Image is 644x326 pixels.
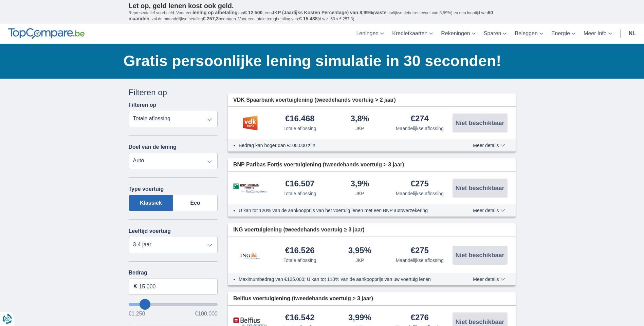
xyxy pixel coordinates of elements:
label: Type voertuig [129,186,164,192]
div: €16.542 [285,313,315,323]
label: Filteren op [129,102,157,108]
a: Kredietkaarten [388,24,437,44]
span: VDK Spaarbank voertuiglening (tweedehands voertuig > 2 jaar) [233,96,396,104]
button: Meer details [468,208,510,213]
img: product.pl.alt BNP Paribas Fortis [233,183,267,193]
a: Rekeningen [437,24,479,44]
span: Niet beschikbaar [455,120,504,126]
span: €1.250 [129,311,145,317]
button: Meer details [468,277,510,282]
div: Filteren op [129,87,218,98]
div: €16.507 [285,180,315,189]
p: Representatief voorbeeld: Voor een van , een ( jaarlijkse debetrentevoet van 8,99%) en een loopti... [129,10,516,22]
span: lening op afbetaling [192,10,237,15]
div: Totale aflossing [283,190,316,197]
div: Totale aflossing [283,257,316,264]
div: JKP [355,190,364,197]
span: Belfius voertuiglening (tweedehands voertuig > 3 jaar) [233,295,373,303]
div: Totale aflossing [283,125,316,132]
span: JKP (Jaarlijks Kosten Percentage) van 8,99% [272,10,373,15]
a: Leningen [352,24,388,44]
span: Meer details [473,277,505,282]
div: 3,99% [348,313,371,323]
div: JKP [355,257,364,264]
label: Doel van de lening [129,144,177,150]
button: Niet beschikbaar [453,114,508,133]
span: Niet beschikbaar [455,185,504,191]
span: € [134,283,137,290]
a: Sparen [480,24,511,44]
p: Let op, geld lenen kost ook geld. [129,2,516,10]
li: Maximumbedrag van €125.000; U kan tot 110% van de aankoopprijs van uw voertuig lenen [239,276,448,283]
div: €16.468 [285,115,315,124]
span: Niet beschikbaar [455,252,504,258]
div: €275 [411,180,429,189]
li: U kan tot 120% van de aankoopprijs van het voertuig lenen met een BNP autoverzekering [239,207,448,214]
h1: Gratis persoonlijke lening simulatie in 30 seconden! [124,50,516,72]
label: Bedrag [129,270,218,276]
span: € 15.438 [299,16,318,21]
div: €16.526 [285,246,315,256]
label: Klassiek [129,195,173,211]
div: 3,95% [348,246,371,256]
a: Meer Info [579,24,616,44]
div: Maandelijkse aflossing [396,190,444,197]
div: Maandelijkse aflossing [396,257,444,264]
label: Eco [173,195,218,211]
span: BNP Paribas Fortis voertuiglening (tweedehands voertuig > 3 jaar) [233,161,404,169]
img: TopCompare [8,28,85,39]
a: Energie [547,24,579,44]
a: Beleggen [511,24,547,44]
div: 3,8% [350,115,369,124]
span: Meer details [473,143,505,148]
button: Niet beschikbaar [453,246,508,265]
div: €274 [411,115,429,124]
div: €276 [411,313,429,323]
span: vaste [374,10,387,15]
span: Niet beschikbaar [455,319,504,325]
button: Niet beschikbaar [453,179,508,198]
span: € 257,3 [203,16,219,21]
span: Meer details [473,208,505,213]
div: €275 [411,246,429,256]
div: 3,9% [350,180,369,189]
span: ING voertuiglening (tweedehands voertuig ≥ 3 jaar) [233,226,365,234]
a: nl [625,24,640,44]
div: Maandelijkse aflossing [396,125,444,132]
img: product.pl.alt VDK bank [233,115,267,131]
span: €100.000 [195,311,218,317]
label: Leeftijd voertuig [129,228,171,234]
div: JKP [355,125,364,132]
span: 60 maanden [129,10,493,21]
li: Bedrag kan hoger dan €100.000 zijn [239,142,448,149]
input: wantToBorrow [129,303,218,306]
img: product.pl.alt ING [233,244,267,266]
button: Meer details [468,143,510,148]
span: € 12.500 [244,10,263,15]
